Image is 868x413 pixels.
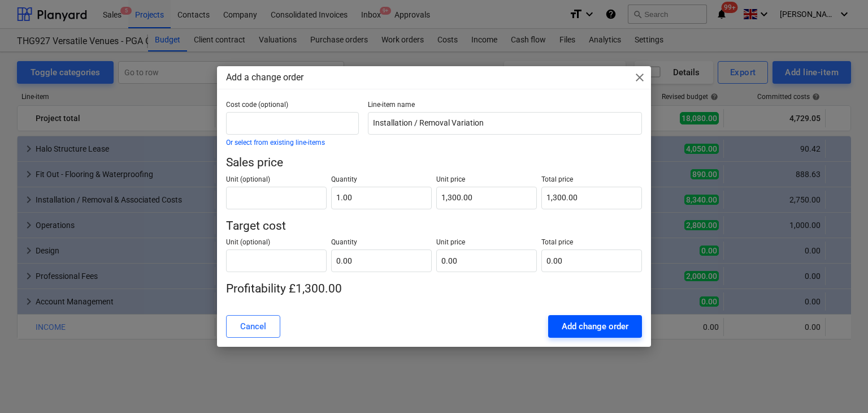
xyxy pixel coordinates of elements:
button: Add change order [548,315,642,338]
p: Add a change order [226,71,303,84]
button: Or select from existing line-items [226,139,325,146]
p: Profitability £1,300.00 [226,281,642,297]
button: Cancel [226,315,280,338]
div: Add change order [562,319,628,334]
p: Line-item name [368,101,642,112]
p: Unit (optional) [226,175,327,187]
p: Sales price [226,155,642,171]
div: Cancel [240,319,266,334]
p: Quantity [331,238,432,249]
p: Quantity [331,175,432,187]
p: Unit price [436,238,537,249]
p: Target cost [226,218,642,234]
span: close [633,71,646,84]
p: Cost code (optional) [226,101,359,112]
p: Total price [541,238,642,249]
p: Unit (optional) [226,238,327,249]
iframe: Chat Widget [811,359,868,413]
p: Unit price [436,175,537,187]
p: Total price [541,175,642,187]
